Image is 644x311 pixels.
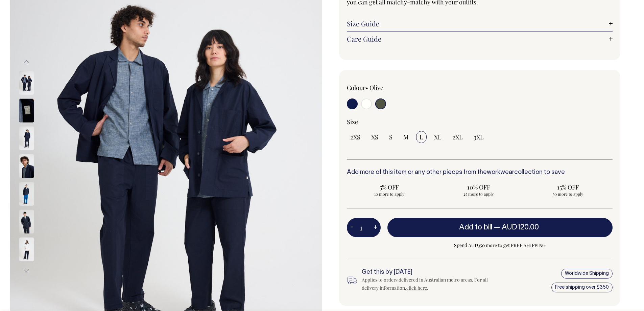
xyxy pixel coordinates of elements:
h6: Get this by [DATE] [362,269,492,276]
button: + [370,221,381,235]
span: 15% OFF [529,183,607,191]
img: dark-navy [19,182,34,206]
h6: Add more of this item or any other pieces from the collection to save [347,169,613,176]
div: Colour [347,84,453,92]
span: • [365,84,368,92]
input: M [400,131,412,143]
span: Spend AUD350 more to get FREE SHIPPING [387,241,613,249]
button: Previous [21,54,31,69]
img: dark-navy [19,154,34,178]
span: M [403,133,409,141]
input: 15% OFF 50 more to apply [525,181,611,199]
span: XS [371,133,378,141]
input: 2XS [347,131,364,143]
span: 5% OFF [350,183,429,191]
a: Care Guide [347,35,613,43]
span: 10 more to apply [350,191,429,197]
button: Next [21,263,31,279]
span: 50 more to apply [529,191,607,197]
input: 10% OFF 25 more to apply [436,181,521,199]
span: 25 more to apply [439,191,518,197]
span: L [420,133,423,141]
img: dark-navy [19,99,34,123]
span: — [494,224,541,231]
span: 3XL [474,133,484,141]
input: XL [431,131,445,143]
input: L [416,131,427,143]
label: Olive [369,84,383,92]
button: Add to bill —AUD120.00 [387,218,613,237]
span: XL [434,133,442,141]
span: 2XL [452,133,463,141]
input: S [386,131,396,143]
input: 5% OFF 10 more to apply [347,181,432,199]
span: S [389,133,392,141]
input: 3XL [470,131,487,143]
span: 2XS [350,133,360,141]
div: Size [347,118,613,126]
input: 2XL [449,131,466,143]
a: Size Guide [347,20,613,28]
img: off-white [19,238,34,261]
span: 10% OFF [439,183,518,191]
input: XS [368,131,382,143]
button: - [347,221,356,235]
a: workwear [487,170,514,175]
span: Add to bill [459,224,492,231]
img: dark-navy [19,210,34,234]
span: AUD120.00 [502,224,539,231]
div: Applies to orders delivered in Australian metro areas. For all delivery information, . [362,276,492,292]
a: click here [406,285,427,291]
img: dark-navy [19,127,34,150]
img: dark-navy [19,71,34,95]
